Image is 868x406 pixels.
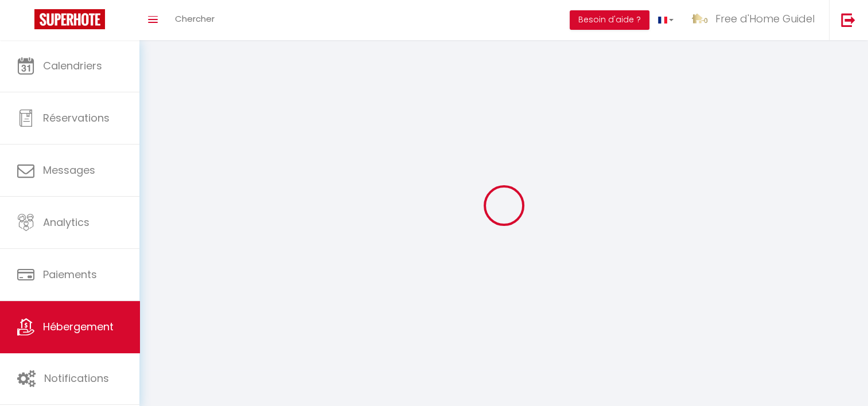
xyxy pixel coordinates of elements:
[44,371,109,385] span: Notifications
[570,10,649,30] button: Besoin d'aide ?
[43,111,110,125] span: Réservations
[841,13,855,27] img: logout
[43,319,114,334] span: Hébergement
[43,267,97,282] span: Paiements
[715,11,815,26] span: Free d'Home Guidel
[34,9,105,29] img: Super Booking
[43,215,89,229] span: Analytics
[43,163,95,177] span: Messages
[691,10,708,28] img: ...
[175,13,215,25] span: Chercher
[43,58,102,73] span: Calendriers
